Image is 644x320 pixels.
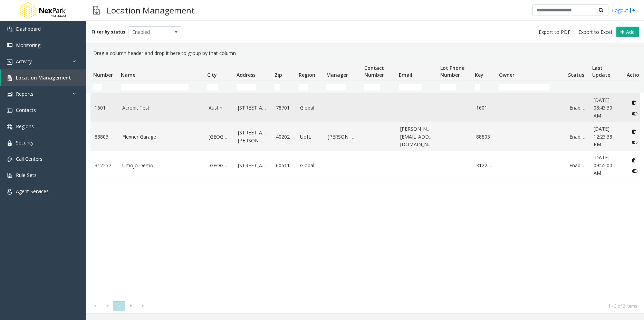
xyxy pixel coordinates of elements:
a: 88803 [476,133,492,141]
span: [DATE] 09:55:00 AM [594,154,612,176]
input: Manager Filter [326,84,346,91]
input: Key Filter [475,84,480,91]
span: Dashboard [16,26,41,32]
span: Call Centers [16,156,42,162]
span: Name [121,72,135,78]
a: 312257 [476,162,492,169]
input: Zip Filter [275,84,280,91]
kendo-pager-info: 1 - 3 of 3 items [153,303,637,309]
span: [DATE] 08:43:30 AM [594,97,612,119]
span: Regions [16,123,34,130]
div: Data table [86,60,644,298]
a: 40202 [276,133,292,141]
td: Contact Number Filter [362,81,396,93]
label: Filter by status [92,29,125,35]
img: 'icon' [7,140,12,146]
span: Address [237,72,256,78]
input: Name Filter [121,84,189,91]
a: Enabled [569,104,585,112]
span: Export to Excel [578,29,612,36]
img: 'icon' [7,124,12,130]
span: City [207,72,217,78]
span: Agent Services [16,188,49,195]
input: Region Filter [299,84,308,91]
img: 'icon' [7,157,12,162]
img: 'icon' [7,173,12,178]
button: Disable [628,166,641,177]
a: Acrobit Test [122,104,200,112]
span: Lot Phone Number [440,65,464,78]
span: [DATE] 12:23:38 PM [594,125,612,148]
td: Region Filter [296,81,324,93]
a: Global [300,104,319,112]
a: [STREET_ADDRESS] [238,162,268,169]
span: Reports [16,91,33,97]
span: Zip [275,72,282,78]
span: Enabled [128,27,171,38]
button: Delete [628,155,639,166]
a: Flexner Garage [122,133,200,141]
span: Contacts [16,107,36,113]
a: [PERSON_NAME] [328,133,357,141]
td: Status Filter [565,81,589,93]
button: Disable [628,137,641,148]
a: Location Management [1,69,86,86]
td: Last Update Filter [589,81,624,93]
a: Global [300,162,319,169]
a: 312257 [95,162,114,169]
a: Umojo Demo [122,162,200,169]
span: Location Management [16,74,71,81]
span: Security [16,139,33,146]
img: pageIcon [93,2,100,19]
a: [DATE] 09:55:00 AM [594,154,620,177]
a: 1601 [476,104,492,112]
input: Email Filter [399,84,422,91]
span: Last Update [592,65,610,78]
span: Activity [16,58,32,65]
span: Contact Number [364,65,384,78]
a: [GEOGRAPHIC_DATA] [209,133,230,141]
td: Address Filter [234,81,272,93]
input: Contact Number Filter [364,84,380,91]
span: Manager [326,72,348,78]
th: Status [565,60,589,81]
button: Add [616,27,639,38]
button: Delete [628,126,639,137]
img: 'icon' [7,43,12,48]
img: 'icon' [7,92,12,97]
input: Owner Filter [499,84,549,91]
button: Delete [628,97,639,108]
a: [STREET_ADDRESS] [238,104,268,112]
img: 'icon' [7,189,12,195]
button: Export to Excel [576,27,615,37]
img: 'icon' [7,59,12,65]
a: [GEOGRAPHIC_DATA] [209,162,230,169]
td: Manager Filter [324,81,362,93]
a: 60611 [276,162,292,169]
td: Lot Phone Number Filter [438,81,472,93]
td: Owner Filter [496,81,565,93]
a: 1601 [95,104,114,112]
input: Lot Phone Number Filter [440,84,456,91]
span: Export to PDF [539,29,570,36]
h3: Location Management [103,2,198,19]
span: Monitoring [16,42,40,48]
img: 'icon' [7,27,12,32]
a: [STREET_ADDRESS][PERSON_NAME] [238,129,268,144]
img: 'icon' [7,75,12,81]
span: Rule Sets [16,172,37,178]
span: Number [93,72,113,78]
input: City Filter [207,84,218,91]
td: Number Filter [90,81,118,93]
td: Zip Filter [272,81,296,93]
input: Number Filter [93,84,102,91]
span: Add [626,29,635,35]
span: Owner [499,72,515,78]
a: [PERSON_NAME][EMAIL_ADDRESS][DOMAIN_NAME] [400,125,433,148]
a: Enabled [569,133,585,141]
div: Drag a column header and drop it here to group by that column [90,47,640,60]
a: Austin [209,104,230,112]
a: Logout [612,7,635,14]
a: Enabled [569,162,585,169]
span: Page 1 [113,301,125,311]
